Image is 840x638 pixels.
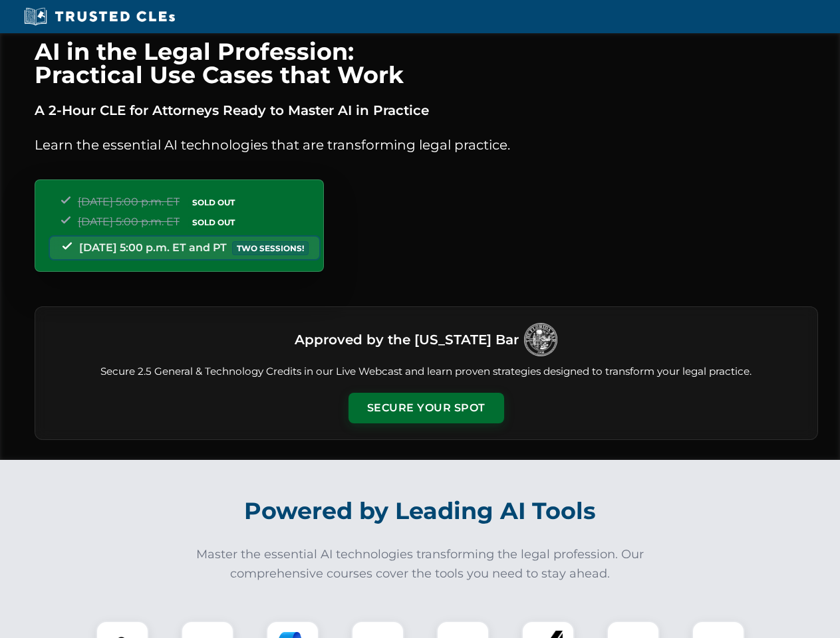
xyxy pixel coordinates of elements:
span: [DATE] 5:00 p.m. ET [78,215,180,228]
span: [DATE] 5:00 p.m. ET [78,195,180,208]
h3: Approved by the [US_STATE] Bar [295,328,519,352]
p: Master the essential AI technologies transforming the legal profession. Our comprehensive courses... [188,545,653,584]
p: Secure 2.5 General & Technology Credits in our Live Webcast and learn proven strategies designed ... [51,364,801,379]
p: Learn the essential AI technologies that are transforming legal practice. [35,134,818,156]
img: Trusted CLEs [20,7,179,27]
span: SOLD OUT [188,215,239,229]
p: A 2-Hour CLE for Attorneys Ready to Master AI in Practice [35,100,818,121]
h2: Powered by Leading AI Tools [52,488,789,534]
button: Secure Your Spot [349,393,504,423]
span: SOLD OUT [188,195,239,209]
h1: AI in the Legal Profession: Practical Use Cases that Work [35,40,818,86]
img: Logo [524,323,557,356]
